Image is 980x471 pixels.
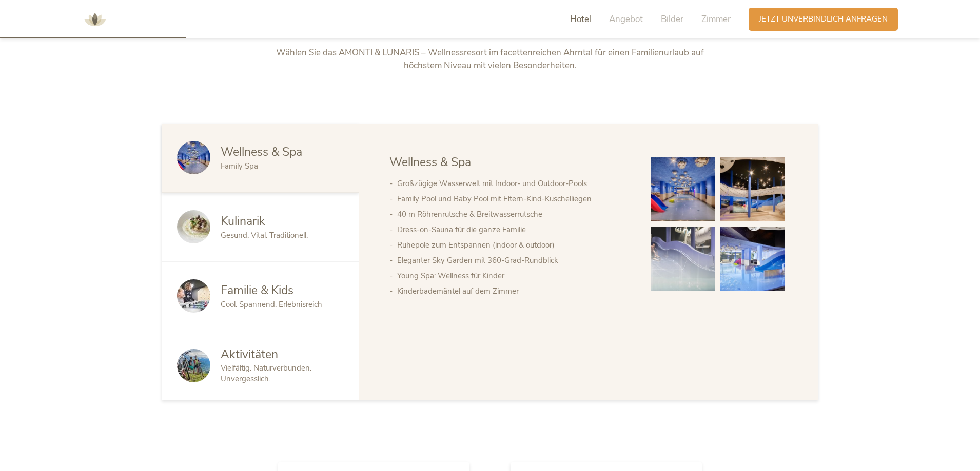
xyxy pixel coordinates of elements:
[397,176,630,191] li: Großzügige Wasserwelt mit Indoor- und Outdoor-Pools
[276,46,704,72] p: Wählen Sie das AMONTI & LUNARIS – Wellnessresort im facettenreichen Ahrntal für einen Familienurl...
[397,253,630,268] li: Eleganter Sky Garden mit 360-Grad-Rundblick
[221,282,293,298] span: Familie & Kids
[221,363,311,384] span: Vielfältig. Naturverbunden. Unvergesslich.
[221,144,302,160] span: Wellness & Spa
[389,154,471,170] span: Wellness & Spa
[570,13,591,25] span: Hotel
[397,191,630,207] li: Family Pool und Baby Pool mit Eltern-Kind-Kuschelliegen
[397,222,630,237] li: Dress-on-Sauna für die ganze Familie
[609,13,643,25] span: Angebot
[221,346,278,362] span: Aktivitäten
[397,237,630,253] li: Ruhepole zum Entspannen (indoor & outdoor)
[221,213,265,229] span: Kulinarik
[701,13,731,25] span: Zimmer
[397,283,630,299] li: Kinderbademäntel auf dem Zimmer
[221,161,258,171] span: Family Spa
[661,13,683,25] span: Bilder
[80,15,110,23] a: AMONTI & LUNARIS Wellnessresort
[221,230,308,240] span: Gesund. Vital. Traditionell.
[221,299,322,310] span: Cool. Spannend. Erlebnisreich
[397,268,630,283] li: Young Spa: Wellness für Kinder
[397,207,630,222] li: 40 m Röhrenrutsche & Breitwasserrutsche
[759,14,888,25] span: Jetzt unverbindlich anfragen
[80,4,110,35] img: AMONTI & LUNARIS Wellnessresort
